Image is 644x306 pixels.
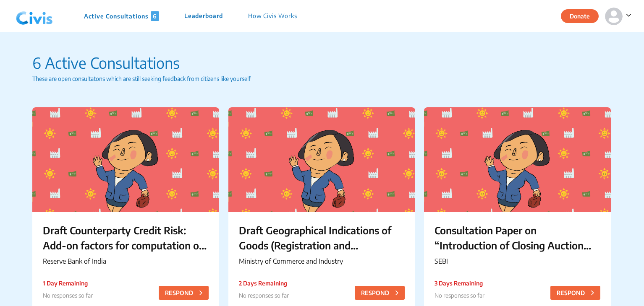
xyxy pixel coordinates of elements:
[561,9,599,23] button: Donate
[32,52,612,74] p: 6 Active Consultations
[239,223,405,253] p: Draft Geographical Indications of Goods (Registration and Protection) (Amendment) Rules, 2025
[435,223,600,253] p: Consultation Paper on “Introduction of Closing Auction Session in the Equity Cash Segment”
[32,74,612,83] p: These are open consultatons which are still seeking feedback from citizens like yourself
[550,286,600,300] button: RESPOND
[435,256,600,266] p: SEBI
[151,11,159,21] span: 6
[239,292,289,299] span: No responses so far
[13,4,56,29] img: navlogo.png
[435,292,484,299] span: No responses so far
[605,8,623,25] img: person-default.svg
[239,279,289,288] p: 2 Days Remaining
[43,279,93,288] p: 1 Day Remaining
[435,279,484,288] p: 3 Days Remaining
[43,292,93,299] span: No responses so far
[248,11,297,21] p: How Civis Works
[43,256,209,266] p: Reserve Bank of India
[239,256,405,266] p: Ministry of Commerce and Industry
[184,11,223,21] p: Leaderboard
[159,286,209,300] button: RESPOND
[561,11,605,20] a: Donate
[43,223,209,253] p: Draft Counterparty Credit Risk: Add-on factors for computation of Potential Future Exposure - Rev...
[355,286,405,300] button: RESPOND
[84,11,159,21] p: Active Consultations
